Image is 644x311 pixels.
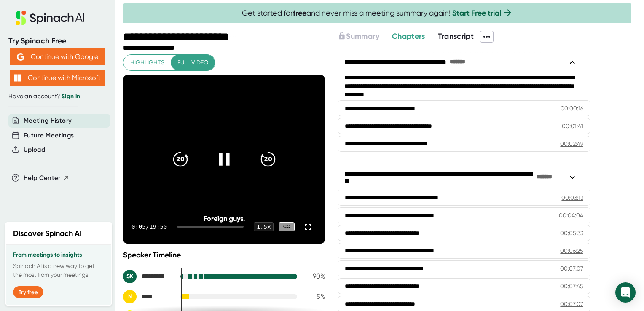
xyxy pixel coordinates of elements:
[560,229,583,237] div: 00:05:33
[123,250,325,260] div: Speaker Timeline
[13,228,82,239] h2: Discover Spinach AI
[304,292,325,300] div: 5 %
[8,36,106,46] div: Try Spinach Free
[615,282,636,303] div: Open Intercom Messenger
[131,223,167,230] div: 0:05 / 19:50
[560,247,583,255] div: 00:06:25
[17,53,24,61] img: Aehbyd4JwY73AAAAAElFTkSuQmCC
[562,122,583,130] div: 00:01:41
[560,300,583,308] div: 00:07:07
[254,222,274,231] div: 1.5 x
[8,93,106,100] div: Have an account?
[561,193,583,202] div: 00:03:13
[279,222,295,232] div: CC
[10,70,105,86] button: Continue with Microsoft
[13,262,104,279] p: Spinach AI is a new way to get the most from your meetings
[560,282,583,290] div: 00:07:45
[560,264,583,273] div: 00:07:07
[177,57,208,68] span: Full video
[561,104,583,113] div: 00:00:16
[62,93,80,100] a: Sign in
[171,55,215,70] button: Full video
[13,252,104,258] h3: From meetings to insights
[242,8,513,18] span: Get started for and never miss a meeting summary again!
[392,31,425,42] button: Chapters
[123,270,174,283] div: Sai Karra
[10,48,105,65] button: Continue with Google
[123,270,137,283] div: SK
[392,32,425,41] span: Chapters
[560,139,583,148] div: 00:02:49
[293,8,306,18] b: free
[338,31,379,42] button: Summary
[123,290,137,303] div: N
[338,31,392,43] div: Upgrade to access
[346,32,379,41] span: Summary
[24,116,72,126] button: Meeting History
[24,131,74,140] button: Future Meetings
[130,57,164,68] span: Highlights
[24,173,61,183] span: Help Center
[438,32,474,41] span: Transcript
[304,272,325,280] div: 90 %
[24,173,70,183] button: Help Center
[452,8,501,18] a: Start Free trial
[143,214,305,223] div: Foreign guys.
[438,31,474,42] button: Transcript
[559,211,583,220] div: 00:04:04
[13,286,43,298] button: Try free
[123,55,171,70] button: Highlights
[24,145,45,155] button: Upload
[123,290,174,303] div: Nate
